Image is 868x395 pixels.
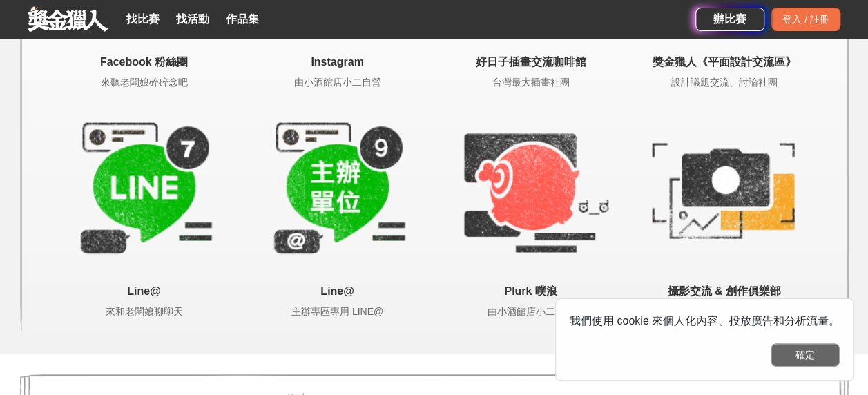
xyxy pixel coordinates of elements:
[434,90,628,319] a: Plurk 噗浪 由小酒館店小二自營
[48,90,241,283] img: Icon
[434,305,628,319] span: 由小酒館店小二自營
[241,90,434,283] img: Icon
[171,10,215,29] a: 找活動
[241,283,434,300] span: Line@
[628,90,821,283] img: Icon
[628,75,821,90] span: 設計議題交流、討論社團
[48,75,241,90] span: 來聽老闆娘碎碎念吧
[48,54,241,70] span: Facebook 粉絲團
[628,283,821,300] span: 攝影交流 & 創作俱樂部
[695,8,764,31] a: 辦比賽
[48,305,241,319] span: 來和老闆娘聊聊天
[570,315,840,327] span: 我們使用 cookie 來個人化內容、投放廣告和分析流量。
[434,54,628,70] span: 好日子插畫交流咖啡館
[241,305,434,319] span: 主辦專區專用 LINE@
[628,54,821,70] span: 獎金獵人《平面設計交流區》
[771,8,840,31] div: 登入 / 註冊
[434,90,628,283] img: Icon
[121,10,165,29] a: 找比賽
[434,283,628,300] span: Plurk 噗浪
[241,75,434,90] span: 由小酒館店小二自營
[241,54,434,70] span: Instagram
[628,90,821,319] a: 攝影交流 & 創作俱樂部 專屬攝影創作愛好、欣賞者們
[48,283,241,300] span: Line@
[48,90,241,319] a: Line@ 來和老闆娘聊聊天
[241,90,434,319] a: Line@ 主辦專區專用 LINE@
[220,10,264,29] a: 作品集
[434,75,628,90] span: 台灣最大插畫社團
[771,343,840,367] button: 確定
